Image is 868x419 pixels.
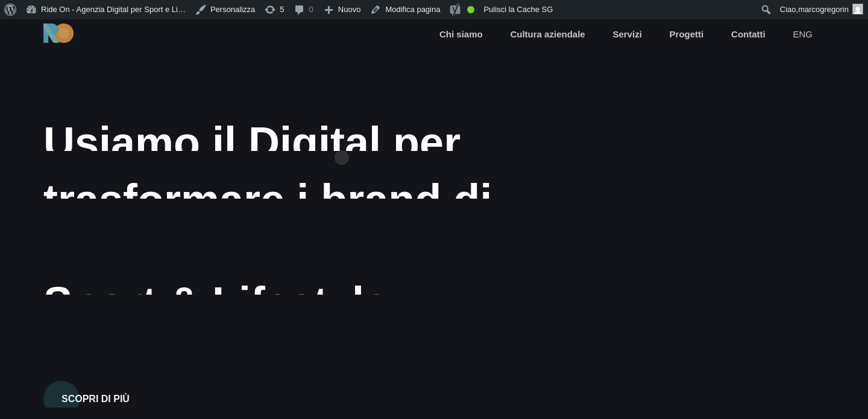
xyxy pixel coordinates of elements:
[438,28,484,41] a: Chi siamo
[43,381,148,417] button: Scopri di più
[43,88,127,98] span: Agenzia Digital
[509,28,586,41] a: Cultura aziendale
[730,28,767,41] a: Contatti
[43,279,497,374] div: Sport & Lifestyle nelle
[43,119,497,167] div: Usiamo il Digital per
[467,6,474,13] div: Buona
[798,5,849,14] span: marcogregorin
[43,177,497,225] div: trasformare i brand di
[43,366,148,417] a: Scopri di più
[43,24,74,43] img: Ride On Agency
[611,28,643,41] a: Servizi
[668,28,705,41] a: Progetti
[791,28,814,41] a: eng
[43,86,369,101] div: per Sport e Lifestyle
